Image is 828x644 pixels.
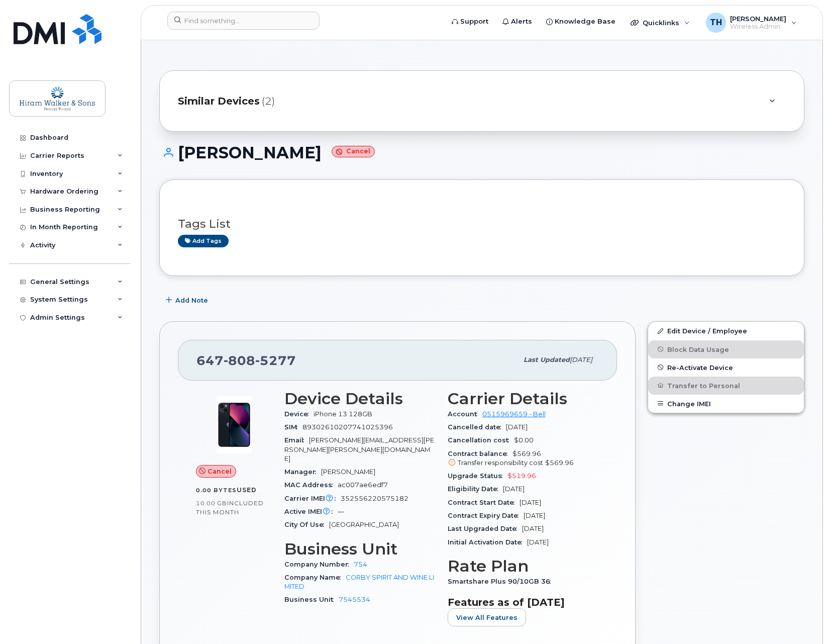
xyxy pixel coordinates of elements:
[648,395,804,413] button: Change IMEI
[448,450,599,468] span: $569.96
[448,512,524,519] span: Contract Expiry Date
[520,499,541,506] span: [DATE]
[284,481,338,489] span: MAC Address
[196,499,264,516] span: included this month
[255,353,296,368] span: 5277
[332,146,375,157] small: Cancel
[506,423,528,431] span: [DATE]
[524,512,545,519] span: [DATE]
[178,218,786,230] h3: Tags List
[284,574,346,581] span: Company Name
[284,540,436,558] h3: Business Unit
[448,410,482,418] span: Account
[648,377,804,395] button: Transfer to Personal
[448,596,599,608] h3: Features as of [DATE]
[448,499,520,506] span: Contract Start Date
[667,363,733,371] span: Re-Activate Device
[458,459,543,467] span: Transfer responsibility cost
[284,596,339,603] span: Business Unit
[482,410,546,418] a: 0515969659 - Bell
[448,557,599,575] h3: Rate Plan
[448,608,526,626] button: View All Features
[237,486,257,494] span: used
[524,356,570,363] span: Last updated
[196,487,237,494] span: 0.00 Bytes
[204,395,264,455] img: image20231002-3703462-1ig824h.jpeg
[448,472,507,480] span: Upgrade Status
[338,481,388,489] span: ac007ae6edf7
[448,485,503,493] span: Eligibility Date
[321,468,375,476] span: [PERSON_NAME]
[159,291,217,309] button: Add Note
[159,144,804,161] h1: [PERSON_NAME]
[503,485,525,493] span: [DATE]
[522,525,544,532] span: [DATE]
[354,561,367,568] a: 754
[545,459,574,467] span: $569.96
[284,495,341,502] span: Carrier IMEI
[341,495,408,502] span: 352556220575182
[284,521,329,528] span: City Of Use
[284,436,309,444] span: Email
[514,436,534,444] span: $0.00
[648,322,804,340] a: Edit Device / Employee
[196,353,296,368] span: 647
[284,436,434,463] span: [PERSON_NAME][EMAIL_ADDRESS][PERSON_NAME][PERSON_NAME][DOMAIN_NAME]
[178,235,229,247] a: Add tags
[262,94,275,109] span: (2)
[175,296,208,305] span: Add Note
[284,574,434,590] a: CORBY SPIRIT AND WINE LIMITED
[448,450,512,457] span: Contract balance
[456,613,517,622] span: View All Features
[448,436,514,444] span: Cancellation cost
[224,353,255,368] span: 808
[284,410,314,418] span: Device
[339,596,370,603] a: 7545534
[570,356,592,363] span: [DATE]
[284,423,302,431] span: SIM
[314,410,372,418] span: iPhone 13 128GB
[329,521,399,528] span: [GEOGRAPHIC_DATA]
[178,94,260,109] span: Similar Devices
[648,340,804,358] button: Block Data Usage
[284,390,436,408] h3: Device Details
[208,467,232,476] span: Cancel
[338,508,344,515] span: —
[284,561,354,568] span: Company Number
[448,578,556,585] span: Smartshare Plus 90/10GB 36
[284,468,321,476] span: Manager
[196,500,227,507] span: 10.00 GB
[507,472,536,480] span: $519.96
[648,358,804,377] button: Re-Activate Device
[284,508,338,515] span: Active IMEI
[448,525,522,532] span: Last Upgraded Date
[448,423,506,431] span: Cancelled date
[527,538,549,546] span: [DATE]
[448,390,599,408] h3: Carrier Details
[448,538,527,546] span: Initial Activation Date
[302,423,393,431] span: 89302610207741025396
